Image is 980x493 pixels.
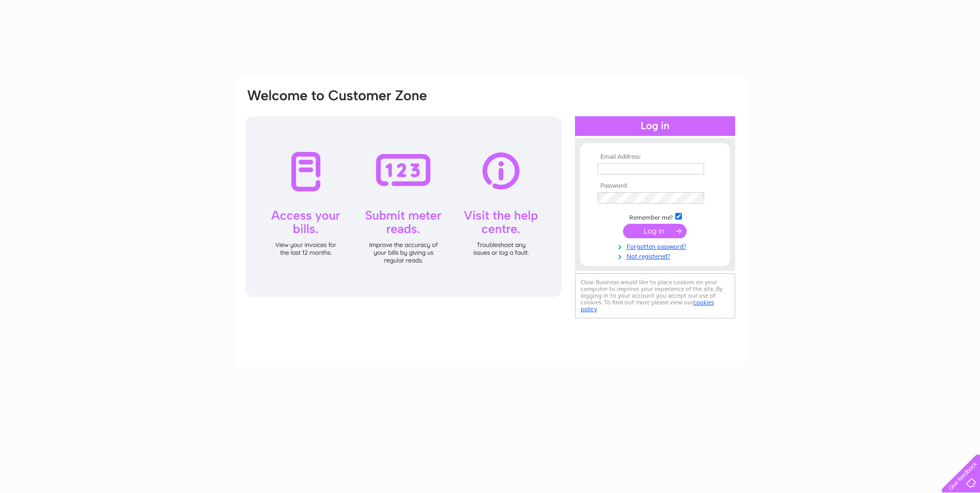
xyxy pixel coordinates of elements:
[581,299,714,313] a: cookies policy
[575,273,735,318] div: Clear Business would like to place cookies on your computer to improve your experience of the sit...
[598,251,715,260] a: Not registered?
[598,241,715,251] a: Forgotten password?
[623,224,687,238] input: Submit
[595,153,715,161] th: Email Address:
[595,211,715,222] td: Remember me?
[595,182,715,190] th: Password:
